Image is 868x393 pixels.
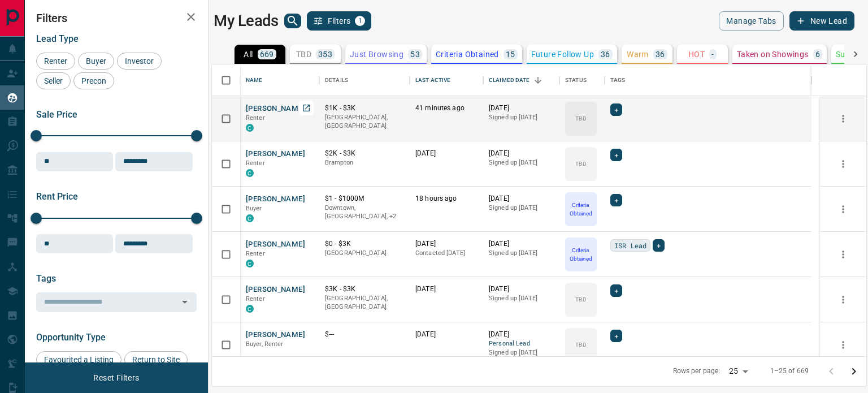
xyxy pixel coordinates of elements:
button: Manage Tabs [719,11,783,31]
p: [DATE] [415,330,478,339]
button: Go to next page [843,360,865,383]
div: Details [319,64,410,96]
div: + [653,239,665,252]
span: ISR Lead [614,240,646,251]
p: Signed up [DATE] [489,249,554,258]
span: Buyer [82,57,110,66]
div: + [610,103,622,116]
button: more [835,201,852,218]
button: Reset Filters [86,368,146,387]
h1: My Leads [214,12,279,30]
span: + [614,104,618,115]
p: 41 minutes ago [415,103,478,113]
div: Precon [73,72,114,89]
p: [DATE] [489,103,554,113]
span: Return to Site [128,355,184,364]
button: more [835,110,852,127]
p: Brampton [325,158,404,167]
span: Investor [121,57,158,66]
div: Return to Site [124,351,188,368]
p: Signed up [DATE] [489,204,554,213]
div: Last Active [415,64,450,96]
p: TBD [575,340,586,349]
p: HOT [688,50,705,58]
p: 18 hours ago [415,194,478,204]
p: [GEOGRAPHIC_DATA], [GEOGRAPHIC_DATA] [325,294,404,312]
p: Signed up [DATE] [489,158,554,167]
p: Criteria Obtained [566,246,596,263]
span: Renter [246,159,265,167]
p: 1–25 of 669 [770,366,809,376]
p: Taken on Showings [737,50,809,58]
p: [GEOGRAPHIC_DATA] [325,249,404,258]
p: Signed up [DATE] [489,113,554,122]
button: [PERSON_NAME] [246,284,305,295]
div: Name [240,64,319,96]
p: TBD [575,114,586,123]
div: Name [246,64,263,96]
span: + [657,240,661,251]
div: Favourited a Listing [36,351,121,368]
p: Rows per page: [673,366,721,376]
div: Details [325,64,348,96]
div: + [610,330,622,342]
button: more [835,156,852,172]
span: Favourited a Listing [40,355,118,364]
div: + [610,194,622,206]
p: [DATE] [489,284,554,294]
div: Status [559,64,605,96]
div: Renter [36,53,75,70]
button: [PERSON_NAME] [246,194,305,205]
button: Filters1 [307,11,372,31]
p: - [711,50,714,58]
div: condos.ca [246,260,254,267]
div: Investor [117,53,162,70]
button: more [835,291,852,308]
span: Personal Lead [489,339,554,349]
p: [DATE] [489,330,554,339]
span: Rent Price [36,191,78,202]
button: more [835,336,852,353]
div: Claimed Date [489,64,530,96]
div: Buyer [78,53,114,70]
span: Buyer, Renter [246,340,284,348]
p: $3K - $3K [325,284,404,294]
p: All [244,50,253,58]
span: Tags [36,273,56,284]
button: [PERSON_NAME] [246,239,305,250]
p: 36 [656,50,665,58]
span: + [614,330,618,342]
p: $1 - $1000M [325,194,404,204]
div: + [610,284,622,297]
button: New Lead [789,11,854,31]
div: condos.ca [246,305,254,313]
span: Renter [40,57,71,66]
p: TBD [575,295,586,304]
p: Signed up [DATE] [489,294,554,303]
div: condos.ca [246,124,254,132]
p: TBD [575,159,586,168]
span: Buyer [246,205,262,212]
p: Signed up [DATE] [489,348,554,357]
span: + [614,285,618,296]
p: [GEOGRAPHIC_DATA], [GEOGRAPHIC_DATA] [325,113,404,131]
span: Opportunity Type [36,332,106,343]
span: Renter [246,114,265,122]
p: [DATE] [415,149,478,158]
button: [PERSON_NAME] [246,330,305,340]
p: [DATE] [489,239,554,249]
span: + [614,195,618,206]
div: condos.ca [246,169,254,177]
span: Sale Price [36,109,77,120]
p: 36 [601,50,610,58]
div: condos.ca [246,214,254,222]
p: [DATE] [489,149,554,158]
p: [DATE] [489,194,554,204]
p: 53 [410,50,420,58]
button: [PERSON_NAME] [246,149,305,159]
span: Lead Type [36,33,79,44]
div: Status [565,64,587,96]
p: Contacted [DATE] [415,249,478,258]
p: 669 [260,50,274,58]
h2: Filters [36,11,197,25]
